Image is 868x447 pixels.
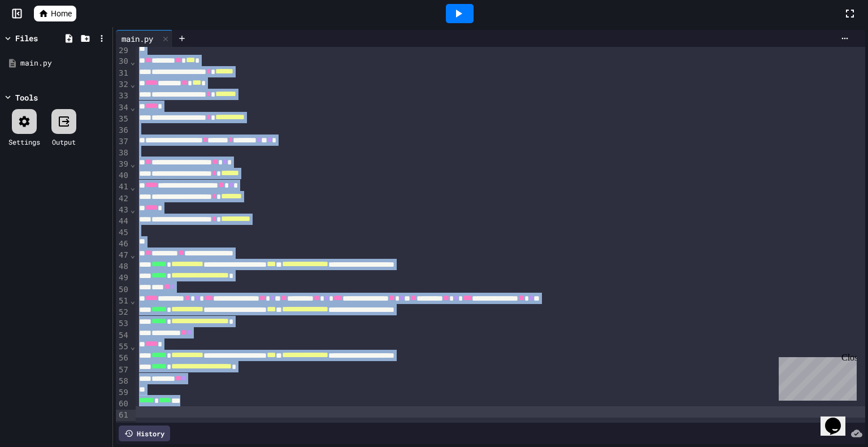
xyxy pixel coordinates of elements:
div: 30 [116,56,130,67]
span: Fold line [130,57,136,66]
span: Fold line [130,159,136,168]
span: Fold line [130,342,136,351]
div: 60 [116,398,130,410]
span: Fold line [130,80,136,89]
div: 55 [116,341,130,353]
div: 33 [116,90,130,102]
div: main.py [116,33,159,45]
div: 48 [116,261,130,272]
span: Home [51,8,72,19]
iframe: chat widget [821,402,857,436]
div: Chat with us now!Close [5,5,78,72]
div: 54 [116,330,130,341]
div: 49 [116,272,130,284]
div: 39 [116,159,130,170]
div: 61 [116,410,130,421]
div: 36 [116,125,130,136]
a: Home [34,6,76,21]
div: 44 [116,216,130,227]
div: 43 [116,205,130,216]
div: 32 [116,79,130,90]
div: Files [15,32,38,44]
span: Fold line [130,205,136,214]
div: Output [52,137,76,147]
div: 47 [116,250,130,261]
div: main.py [116,30,173,47]
div: 51 [116,296,130,307]
div: main.py [20,58,108,69]
div: 53 [116,318,130,329]
div: 35 [116,114,130,125]
div: 59 [116,387,130,398]
div: 41 [116,181,130,193]
div: 45 [116,227,130,238]
div: 46 [116,238,130,250]
div: 56 [116,353,130,364]
div: 40 [116,170,130,181]
div: 29 [116,45,130,57]
div: 52 [116,307,130,318]
iframe: chat widget [774,353,857,401]
div: 31 [116,68,130,79]
span: Fold line [130,183,136,192]
div: 38 [116,147,130,159]
div: 37 [116,136,130,147]
div: 34 [116,102,130,114]
div: Tools [15,92,38,103]
span: Fold line [130,103,136,112]
div: 42 [116,193,130,205]
div: Settings [8,137,40,147]
div: 58 [116,376,130,387]
div: 50 [116,284,130,296]
div: History [119,426,170,441]
span: Fold line [130,296,136,305]
span: Fold line [130,250,136,259]
div: 57 [116,364,130,376]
